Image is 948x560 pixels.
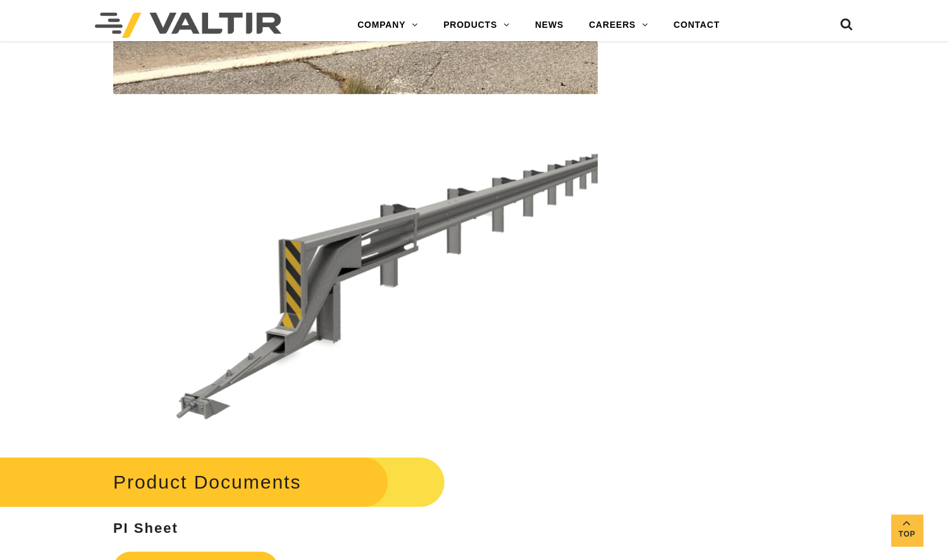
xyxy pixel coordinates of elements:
a: PRODUCTS [431,13,522,38]
a: COMPANY [345,13,431,38]
a: CONTACT [661,13,732,38]
img: Valtir [95,13,281,38]
a: CAREERS [576,13,661,38]
a: NEWS [522,13,576,38]
strong: PI Sheet [113,520,178,536]
a: Top [891,514,923,546]
span: Top [891,527,923,542]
